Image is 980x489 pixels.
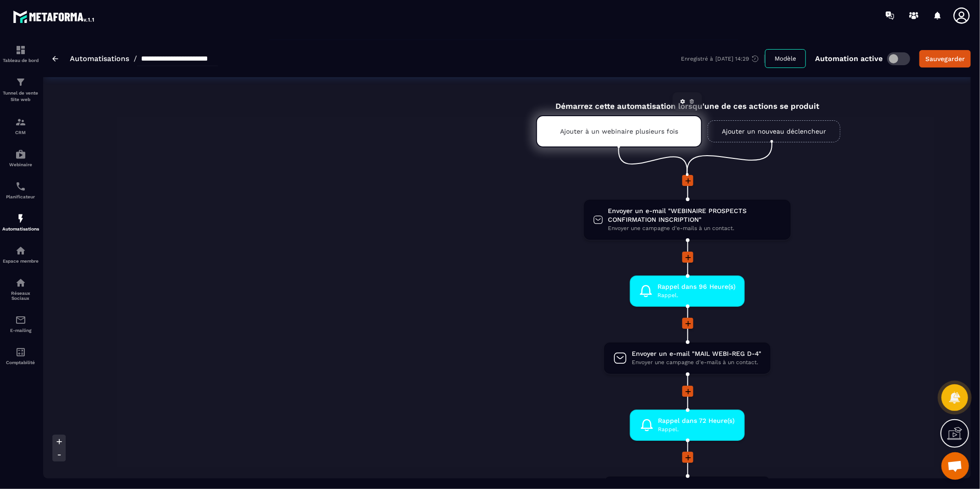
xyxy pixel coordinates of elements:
p: Webinaire [2,162,39,167]
a: formationformationCRM [2,110,39,142]
p: Automation active [815,54,883,63]
p: Espace membre [2,259,39,264]
p: Tunnel de vente Site web [2,90,39,103]
img: accountant [15,347,26,358]
img: formation [15,77,26,88]
p: Ajouter à un webinaire plusieurs fois [560,128,678,135]
p: Automatisations [2,226,39,231]
img: automations [15,213,26,224]
span: Rappel. [657,291,736,300]
img: social-network [15,277,26,288]
a: automationsautomationsAutomatisations [2,206,39,238]
img: automations [15,149,26,160]
span: Envoyer un e-mail "WEBINAIRE PROSPECTS CONFIRMATION INSCRIPTION" [608,207,782,224]
p: [DATE] 14:29 [715,56,749,62]
span: Envoyer une campagne d'e-mails à un contact. [608,224,782,233]
img: arrow [52,56,58,62]
a: automationsautomationsEspace membre [2,238,39,270]
span: Rappel. [658,425,735,434]
div: Open chat [941,452,969,480]
img: logo [13,8,96,25]
p: E-mailing [2,328,39,333]
p: CRM [2,130,39,135]
span: / [134,54,137,63]
div: Enregistré à [681,55,765,63]
a: accountantaccountantComptabilité [2,340,39,372]
a: social-networksocial-networkRéseaux Sociaux [2,270,39,308]
p: Tableau de bord [2,58,39,63]
img: formation [15,117,26,128]
a: automationsautomationsWebinaire [2,142,39,174]
a: formationformationTunnel de vente Site web [2,70,39,110]
a: emailemailE-mailing [2,308,39,340]
span: Envoyer une campagne d'e-mails à un contact. [632,358,761,367]
p: Réseaux Sociaux [2,291,39,301]
img: scheduler [15,181,26,192]
button: Sauvegarder [919,50,971,67]
button: Modèle [765,49,806,68]
span: Envoyer un e-mail "MAIL WEBI-REG D-4" [632,349,761,358]
span: Rappel dans 96 Heure(s) [657,282,736,291]
a: formationformationTableau de bord [2,38,39,70]
span: Rappel dans 72 Heure(s) [658,416,735,425]
div: Sauvegarder [925,54,965,63]
p: Planificateur [2,194,39,199]
img: automations [15,245,26,256]
a: schedulerschedulerPlanificateur [2,174,39,206]
img: email [15,315,26,326]
a: Ajouter un nouveau déclencheur [708,120,840,142]
a: Automatisations [70,54,129,63]
div: Démarrez cette automatisation lorsqu'une de ces actions se produit [513,91,861,111]
img: formation [15,45,26,56]
p: Comptabilité [2,360,39,365]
